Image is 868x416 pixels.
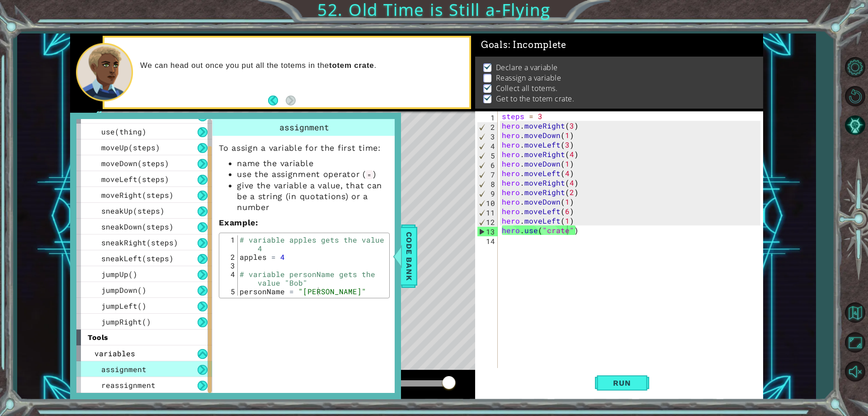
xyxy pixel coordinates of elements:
[237,180,390,213] li: give the variable a value, that can be a string (in quotations) or a number
[222,261,238,270] div: 3
[101,269,137,279] span: jumpUp()
[101,222,174,231] span: sneakDown(steps)
[477,113,498,122] div: 1
[604,378,640,387] span: Run
[842,298,868,328] a: Back to Map
[140,61,463,71] p: We can head out once you put all the totems in the .
[496,83,557,93] p: Collect all totems.
[101,364,146,374] span: assignment
[477,141,498,151] div: 4
[477,227,498,236] div: 13
[477,122,498,132] div: 2
[481,39,566,51] span: Goals
[477,160,498,170] div: 6
[101,317,151,326] span: jumpRight()
[94,349,135,358] span: variables
[212,119,396,136] div: assignment
[101,127,146,136] span: use(thing)
[222,287,238,296] div: 5
[101,301,146,311] span: jumpLeft()
[477,208,498,217] div: 11
[219,143,390,153] p: To assign a variable for the first time:
[842,299,868,325] button: Back to Map
[101,174,169,184] span: moveLeft(steps)
[101,285,146,295] span: jumpDown()
[237,158,390,169] li: name the variable
[496,73,561,83] p: Reassign a variable
[477,179,498,189] div: 8
[477,132,498,141] div: 3
[222,270,238,287] div: 4
[222,253,238,261] div: 2
[483,62,492,70] img: Check mark for checkbox
[279,122,329,133] span: assignment
[101,158,169,168] span: moveDown(steps)
[842,358,868,384] button: Unmute
[222,235,238,253] div: 1
[76,330,212,345] div: tools
[477,151,498,160] div: 5
[496,62,558,72] p: Declare a variable
[477,170,498,179] div: 7
[101,206,165,215] span: sneakUp(steps)
[101,143,160,152] span: moveUp(steps)
[483,83,492,91] img: Check mark for checkbox
[496,94,575,104] p: Get to the totem crate.
[477,236,498,246] div: 14
[101,238,178,247] span: sneakRight(steps)
[842,83,868,110] button: Restart Level
[366,170,373,179] code: =
[842,112,868,139] button: AI Hint
[101,190,174,200] span: moveRight(steps)
[237,169,390,180] li: use the assignment operator ( )
[483,94,492,101] img: Check mark for checkbox
[477,189,498,198] div: 9
[101,380,156,390] span: reassignment
[595,369,649,398] button: Shift+Enter: Run current code.
[842,329,868,355] button: Maximize Browser
[219,218,258,227] strong: :
[402,229,416,284] span: Code Bank
[842,54,868,81] button: Level Options
[508,39,566,50] span: : Incomplete
[477,198,498,208] div: 10
[268,96,286,105] button: Back
[286,96,296,105] button: Next
[88,333,108,342] span: tools
[219,218,255,227] span: Example
[101,253,174,263] span: sneakLeft(steps)
[477,217,498,227] div: 12
[329,61,374,70] strong: totem crate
